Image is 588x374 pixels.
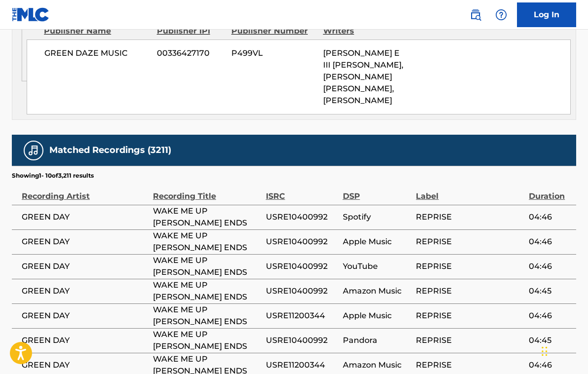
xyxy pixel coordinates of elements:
span: GREEN DAY [22,310,148,322]
h5: Matched Recordings (3211) [49,145,171,156]
span: 04:45 [529,335,571,346]
span: USRE10400992 [266,335,338,346]
span: WAKE ME UP [PERSON_NAME] ENDS [153,329,261,352]
span: YouTube [343,261,411,272]
span: REPRISE [416,359,524,371]
iframe: Chat Widget [539,327,588,374]
span: GREEN DAY [22,335,148,346]
span: REPRISE [416,261,524,272]
span: REPRISE [416,236,524,248]
div: Publisher Number [231,25,316,37]
span: Amazon Music [343,285,411,297]
span: Apple Music [343,310,411,322]
span: USRE10400992 [266,285,338,297]
span: WAKE ME UP [PERSON_NAME] ENDS [153,230,261,254]
img: help [495,9,507,21]
div: DSP [343,180,411,202]
span: WAKE ME UP [PERSON_NAME] ENDS [153,205,261,229]
img: MLC Logo [12,7,50,22]
span: GREEN DAY [22,359,148,371]
div: Label [416,180,524,202]
span: Spotify [343,211,411,223]
span: 04:45 [529,285,571,297]
div: ドラッグ [542,337,548,366]
div: Help [491,5,511,25]
p: Showing 1 - 10 of 3,211 results [12,171,94,180]
span: P499VL [231,47,316,59]
div: Recording Title [153,180,261,202]
div: Duration [529,180,571,202]
span: 04:46 [529,211,571,223]
span: GREEN DAY [22,285,148,297]
span: REPRISE [416,335,524,346]
span: Apple Music [343,236,411,248]
div: Publisher Name [44,25,149,37]
img: search [470,9,481,21]
span: 04:46 [529,310,571,322]
span: Amazon Music [343,359,411,371]
span: USRE10400992 [266,236,338,248]
span: WAKE ME UP [PERSON_NAME] ENDS [153,255,261,278]
a: Public Search [466,5,485,25]
span: GREEN DAZE MUSIC [44,47,149,59]
span: USRE10400992 [266,261,338,272]
span: WAKE ME UP [PERSON_NAME] ENDS [153,304,261,328]
span: REPRISE [416,285,524,297]
span: WAKE ME UP [PERSON_NAME] ENDS [153,279,261,303]
span: USRE10400992 [266,211,338,223]
span: GREEN DAY [22,236,148,248]
span: GREEN DAY [22,261,148,272]
span: [PERSON_NAME] E III [PERSON_NAME], [PERSON_NAME] [PERSON_NAME], [PERSON_NAME] [323,48,404,105]
span: REPRISE [416,310,524,322]
span: GREEN DAY [22,211,148,223]
span: 00336427170 [157,47,224,59]
span: 04:46 [529,236,571,248]
span: REPRISE [416,211,524,223]
span: USRE11200344 [266,359,338,371]
a: Log In [517,2,576,27]
span: 04:46 [529,261,571,272]
div: Publisher IPI [157,25,224,37]
span: Pandora [343,335,411,346]
div: チャットウィジェット [539,327,588,374]
div: Recording Artist [22,180,148,202]
span: USRE11200344 [266,310,338,322]
div: ISRC [266,180,338,202]
span: 04:46 [529,359,571,371]
img: Matched Recordings [28,145,39,156]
